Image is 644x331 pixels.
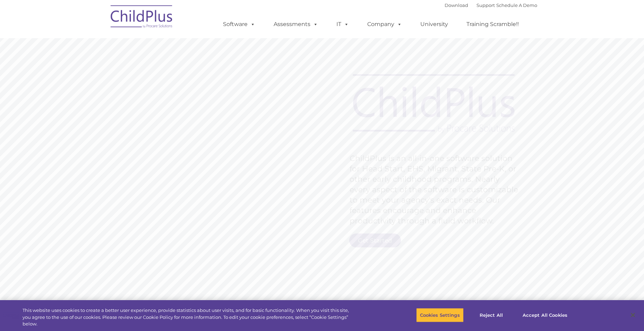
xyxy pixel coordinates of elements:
[216,17,262,31] a: Software
[460,17,526,31] a: Training Scramble!!
[360,17,409,31] a: Company
[496,2,537,8] a: Schedule A Demo
[349,234,401,247] a: Get Started
[519,308,571,322] button: Accept All Cookies
[445,2,537,8] font: |
[23,307,354,328] div: This website uses cookies to create a better user experience, provide statistics about user visit...
[107,0,177,35] img: ChildPlus by Procare Solutions
[416,308,464,322] button: Cookies Settings
[329,17,356,31] a: IT
[413,17,455,31] a: University
[476,2,495,8] a: Support
[445,2,468,8] a: Download
[625,307,641,323] button: Close
[470,308,513,322] button: Reject All
[350,153,522,226] rs-layer: ChildPlus is an all-in-one software solution for Head Start, EHS, Migrant, State Pre-K, or other ...
[267,17,325,31] a: Assessments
